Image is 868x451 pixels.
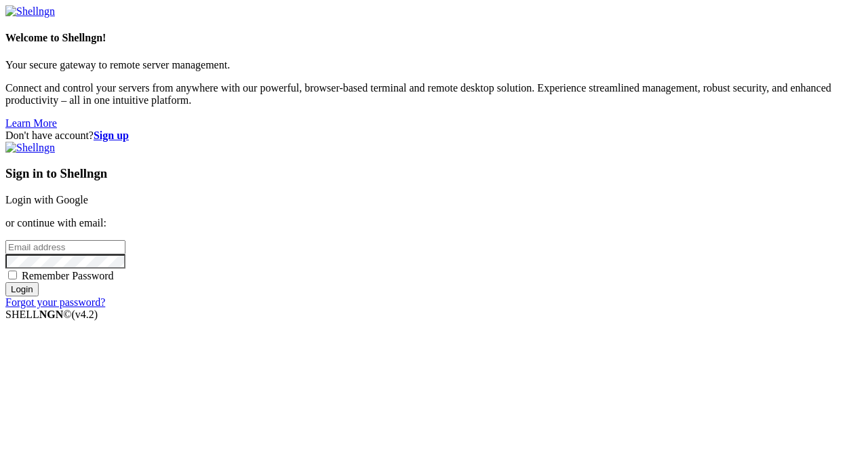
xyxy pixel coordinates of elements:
input: Email address [5,240,125,254]
p: or continue with email: [5,217,863,229]
img: Shellngn [5,142,55,154]
h4: Welcome to Shellngn! [5,32,863,44]
a: Learn More [5,117,57,129]
a: Login with Google [5,194,88,205]
h3: Sign in to Shellngn [5,166,863,181]
a: Sign up [94,130,129,141]
input: Remember Password [8,271,17,279]
span: 4.2.0 [72,309,98,320]
span: SHELL © [5,309,98,320]
div: Don't have account? [5,130,863,142]
b: NGN [39,309,64,320]
span: Remember Password [22,270,114,281]
img: Shellngn [5,5,55,18]
p: Your secure gateway to remote server management. [5,59,863,71]
a: Forgot your password? [5,296,105,308]
input: Login [5,282,39,296]
p: Connect and control your servers from anywhere with our powerful, browser-based terminal and remo... [5,82,863,106]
